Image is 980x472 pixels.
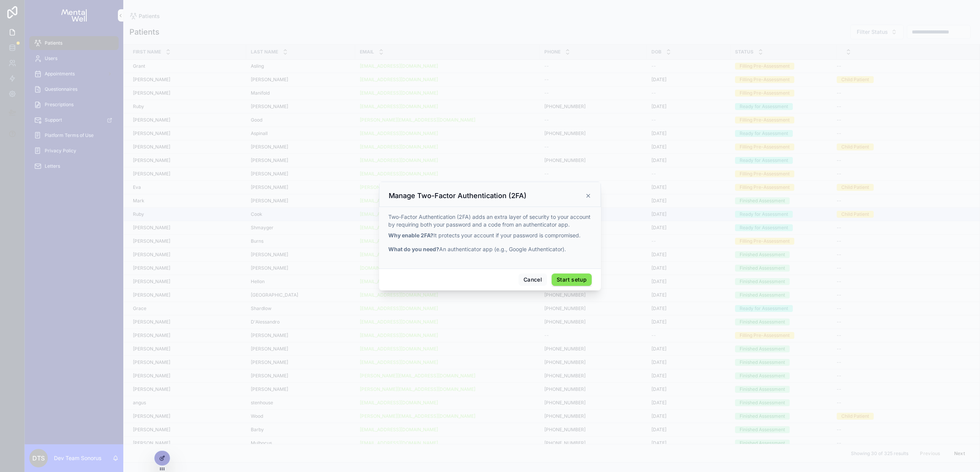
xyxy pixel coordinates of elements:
strong: Why enable 2FA? [388,232,433,239]
p: It protects your account if your password is compromised. [388,232,592,239]
button: Start setup [552,274,592,286]
p: An authenticator app (e.g., Google Authenticator). [388,245,592,253]
p: Two-Factor Authentication (2FA) adds an extra layer of security to your account by requiring both... [388,213,592,228]
button: Cancel [519,274,547,286]
h3: Manage Two-Factor Authentication (2FA) [389,191,527,200]
strong: What do you need? [388,246,439,252]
